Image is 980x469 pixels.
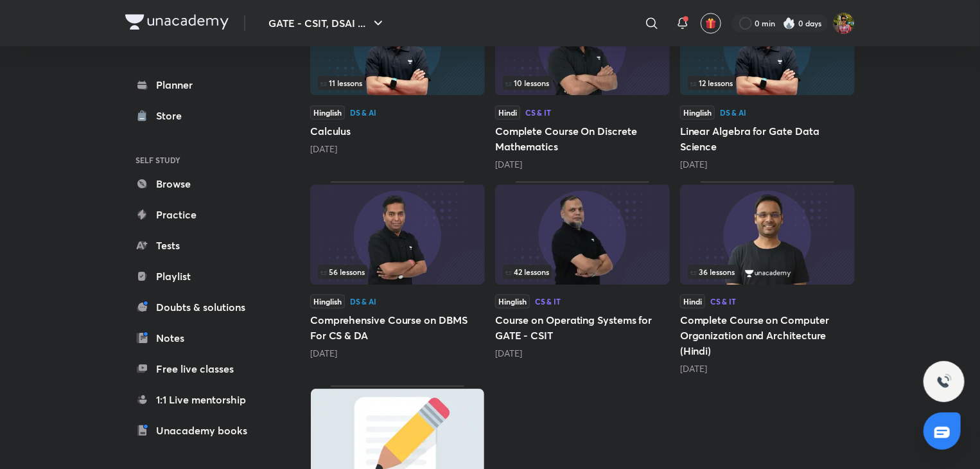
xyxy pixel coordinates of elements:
div: Course on Operating Systems for GATE - CSIT [495,181,670,375]
div: 2 years ago [680,362,855,375]
div: Comprehensive Course on DBMS For CS & DA [310,181,485,375]
span: Hinglish [680,105,715,119]
div: CS & IT [535,297,561,305]
span: Hindi [680,294,705,308]
span: 56 lessons [320,268,365,276]
div: left [688,265,847,279]
div: infosection [503,265,662,279]
div: DS & AI [720,109,746,116]
span: 10 lessons [505,79,549,87]
h5: Linear Algebra for Gate Data Science [680,123,855,154]
div: infosection [688,265,847,279]
div: 8 months ago [310,143,485,155]
span: Hinglish [495,294,530,308]
span: 42 lessons [505,268,549,276]
div: infocontainer [503,76,662,90]
div: infocontainer [688,265,847,279]
h5: Course on Operating Systems for GATE - CSIT [495,312,670,343]
a: Doubts & solutions [125,294,274,320]
span: 11 lessons [320,79,362,87]
div: left [503,265,662,279]
a: Browse [125,171,274,197]
span: Hinglish [310,105,345,119]
div: infosection [688,76,847,90]
span: 36 lessons [690,268,735,276]
a: Playlist [125,263,274,289]
div: infosection [318,76,477,90]
span: Hinglish [310,294,345,308]
div: 11 months ago [310,347,485,360]
img: ttu [936,374,952,389]
div: DS & AI [350,297,376,305]
span: Hindi [495,105,520,119]
img: Thumbnail [680,184,855,285]
div: left [503,76,662,90]
div: CS & IT [525,109,551,116]
div: infocontainer [318,265,477,279]
img: Company Logo [125,14,229,30]
div: left [318,76,477,90]
div: infocontainer [688,76,847,90]
div: 9 months ago [680,158,855,171]
div: DS & AI [350,109,376,116]
button: GATE - CSIT, DSAI ... [261,10,394,36]
a: Store [125,103,274,128]
div: infosection [318,265,477,279]
div: left [688,76,847,90]
span: 12 lessons [690,79,733,87]
img: avatar [705,17,717,29]
h5: Calculus [310,123,485,139]
div: infosection [503,76,662,90]
h5: Comprehensive Course on DBMS For CS & DA [310,312,485,343]
a: Free live classes [125,356,274,382]
a: Tests [125,233,274,258]
img: streak [783,17,796,30]
div: Complete Course on Computer Organization and Architecture (Hindi) [680,181,855,375]
div: Store [156,108,189,123]
h5: Complete Course on Computer Organization and Architecture (Hindi) [680,312,855,358]
img: Thumbnail [310,184,485,285]
a: Notes [125,325,274,351]
h5: Complete Course On Discrete Mathematics [495,123,670,154]
div: infocontainer [503,265,662,279]
img: Thumbnail [495,184,670,285]
a: 1:1 Live mentorship [125,387,274,412]
a: Company Logo [125,14,229,33]
div: CS & IT [710,297,736,305]
h6: SELF STUDY [125,149,274,171]
div: infocontainer [318,76,477,90]
div: 1 year ago [495,347,670,360]
a: Practice [125,202,274,227]
div: left [318,265,477,279]
button: avatar [701,13,721,33]
a: Planner [125,72,274,98]
div: 8 months ago [495,158,670,171]
a: Unacademy books [125,418,274,443]
img: Shubhashis Bhattacharjee [833,12,855,34]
